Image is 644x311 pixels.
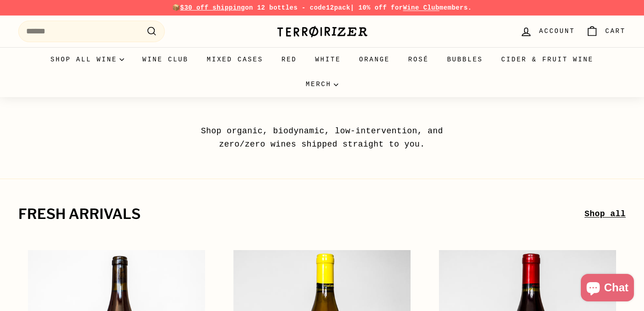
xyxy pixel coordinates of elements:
[326,4,350,11] strong: 12pack
[578,274,637,304] inbox-online-store-chat: Shopify online store chat
[18,207,584,222] h2: fresh arrivals
[41,47,133,72] summary: Shop all wine
[492,47,603,72] a: Cider & Fruit Wine
[306,47,350,72] a: White
[180,125,464,151] p: Shop organic, biodynamic, low-intervention, and zero/zero wines shipped straight to you.
[605,26,626,36] span: Cart
[180,4,245,11] span: $30 off shipping
[514,18,580,45] a: Account
[18,3,626,13] p: 📦 on 12 bottles - code | 10% off for members.
[539,26,575,36] span: Account
[272,47,306,72] a: Red
[133,47,198,72] a: Wine Club
[584,207,626,221] a: Shop all
[297,72,347,97] summary: Merch
[580,18,631,45] a: Cart
[438,47,492,72] a: Bubbles
[350,47,399,72] a: Orange
[399,47,438,72] a: Rosé
[198,47,272,72] a: Mixed Cases
[403,4,439,11] a: Wine Club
